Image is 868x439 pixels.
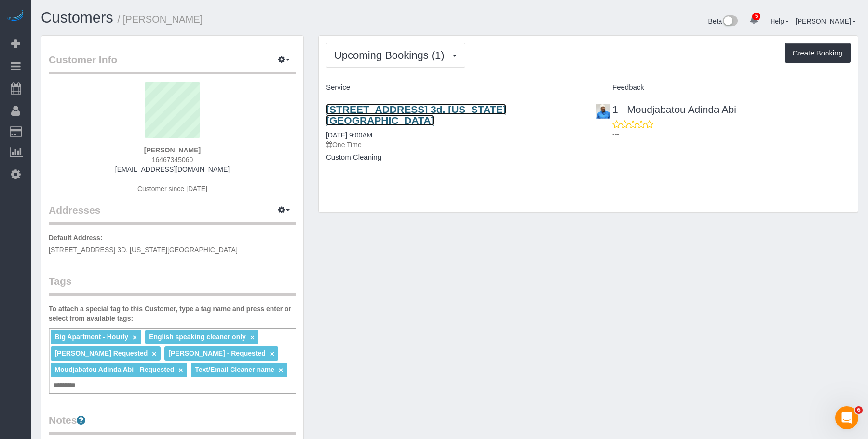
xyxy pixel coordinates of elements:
label: Default Address: [49,233,103,243]
a: Help [770,17,789,25]
span: 5 [752,13,760,20]
span: Big Apartment - Hourly [54,333,128,341]
span: [PERSON_NAME] Requested [54,349,148,357]
a: × [270,350,274,358]
label: To attach a special tag to this Customer, type a tag name and press enter or select from availabl... [49,304,296,323]
p: --- [612,129,851,139]
a: Customers [41,9,113,26]
a: × [250,333,255,342]
span: [PERSON_NAME] - Requested [168,349,265,357]
h4: Custom Cleaning [326,153,581,162]
iframe: Intercom live chat [835,406,858,429]
a: × [133,333,137,342]
span: 6 [855,406,863,414]
h4: Service [326,83,581,92]
a: [STREET_ADDRESS] 3d, [US_STATE][GEOGRAPHIC_DATA] [326,104,506,126]
a: [DATE] 9:00AM [326,131,372,139]
span: Customer since [DATE] [137,185,207,192]
span: English speaking cleaner only [149,333,246,341]
img: New interface [722,15,738,28]
p: One Time [326,140,581,150]
legend: Tags [49,274,296,296]
button: Upcoming Bookings (1) [326,43,465,68]
span: Text/Email Cleaner name [195,366,274,373]
span: Moudjabatou Adinda Abi - Requested [54,366,174,373]
a: 5 [745,10,763,31]
button: Create Booking [785,43,851,63]
strong: [PERSON_NAME] [144,146,201,154]
a: Beta [708,17,738,25]
legend: Notes [49,413,296,435]
span: Upcoming Bookings (1) [334,49,449,61]
img: Automaid Logo [6,10,25,23]
small: / [PERSON_NAME] [118,14,203,25]
legend: Customer Info [49,53,296,74]
img: 1 - Moudjabatou Adinda Abi [596,104,610,119]
span: 16467345060 [152,156,193,164]
a: 1 - Moudjabatou Adinda Abi [596,104,736,115]
h4: Feedback [596,83,851,92]
span: [STREET_ADDRESS] 3D, [US_STATE][GEOGRAPHIC_DATA] [49,246,238,254]
a: [EMAIL_ADDRESS][DOMAIN_NAME] [115,165,230,173]
a: × [178,366,183,374]
a: × [152,350,156,358]
a: × [279,366,283,374]
a: [PERSON_NAME] [796,17,856,25]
